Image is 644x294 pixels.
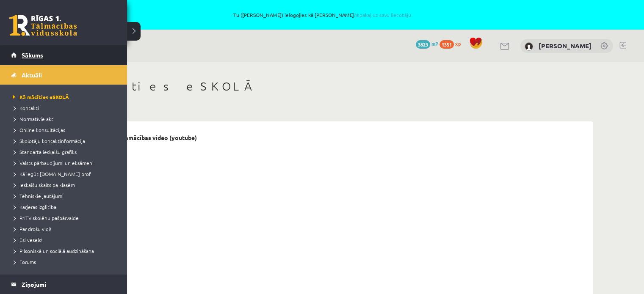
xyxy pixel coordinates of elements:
[51,79,593,93] h1: Kā mācīties eSKOLĀ
[11,181,75,188] span: Ieskaišu skaits pa klasēm
[11,137,85,144] span: Skolotāju kontaktinformācija
[11,181,119,189] a: Ieskaišu skaits pa klasēm
[354,11,411,18] a: Atpakaļ uz savu lietotāju
[11,93,69,100] span: Kā mācīties eSKOLĀ
[11,214,119,222] a: R1TV skolēnu pašpārvalde
[11,225,119,233] a: Par drošu vidi!
[22,275,116,294] legend: Ziņojumi
[22,51,43,59] span: Sākums
[11,225,51,232] span: Par drošu vidi!
[11,159,94,166] span: Valsts pārbaudījumi un eksāmeni
[416,40,438,47] a: 3823 mP
[525,42,533,51] img: Amanda Lorberga
[431,40,438,47] span: mP
[11,247,119,255] a: Pilsoniskā un sociālā audzināšana
[11,65,116,85] a: Aktuāli
[455,40,461,47] span: xp
[11,115,119,123] a: Normatīvie akti
[11,236,42,243] span: Esi vesels!
[416,40,430,49] span: 3823
[11,45,116,65] a: Sākums
[11,192,64,199] span: Tehniskie jautājumi
[11,126,119,134] a: Online konsultācijas
[11,236,119,244] a: Esi vesels!
[9,15,77,36] a: Rīgas 1. Tālmācības vidusskola
[64,134,197,141] p: eSKOLAS lietošanas pamācības video (youtube)
[11,170,91,177] span: Kā iegūt [DOMAIN_NAME] prof
[11,258,36,265] span: Forums
[11,104,119,112] a: Kontakti
[11,93,119,101] a: Kā mācīties eSKOLĀ
[11,126,65,133] span: Online konsultācijas
[11,214,79,221] span: R1TV skolēnu pašpārvalde
[11,247,94,254] span: Pilsoniskā un sociālā audzināšana
[11,170,119,178] a: Kā iegūt [DOMAIN_NAME] prof
[539,41,591,50] a: [PERSON_NAME]
[64,12,580,17] span: Tu ([PERSON_NAME]) ielogojies kā [PERSON_NAME]
[11,192,119,200] a: Tehniskie jautājumi
[22,71,42,79] span: Aktuāli
[11,203,56,210] span: Karjeras izglītība
[11,203,119,211] a: Karjeras izglītība
[11,159,119,167] a: Valsts pārbaudījumi un eksāmeni
[11,137,119,145] a: Skolotāju kontaktinformācija
[439,40,465,47] a: 1351 xp
[11,104,39,111] span: Kontakti
[11,115,55,122] span: Normatīvie akti
[11,275,116,294] a: Ziņojumi
[11,148,119,156] a: Standarta ieskaišu grafiks
[11,258,119,266] a: Forums
[11,148,77,155] span: Standarta ieskaišu grafiks
[439,40,454,49] span: 1351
